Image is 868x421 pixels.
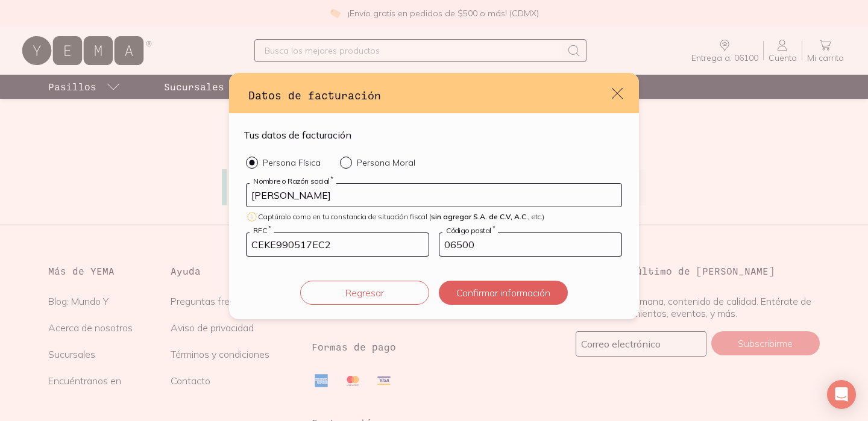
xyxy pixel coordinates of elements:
button: Regresar [300,281,429,305]
span: Captúralo como en tu constancia de situación fiscal ( etc.) [258,212,544,221]
label: Nombre o Razón social [250,176,336,185]
span: sin agregar S.A. de C.V, A.C., [431,212,530,221]
div: default [229,73,639,319]
p: Persona Física [263,157,321,168]
label: RFC [250,225,274,234]
h4: Tus datos de facturación [244,128,351,142]
div: Open Intercom Messenger [827,380,856,409]
h3: Datos de facturación [248,87,610,103]
button: Confirmar información [439,281,568,305]
p: Persona Moral [357,157,415,168]
label: Código postal [442,225,498,234]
